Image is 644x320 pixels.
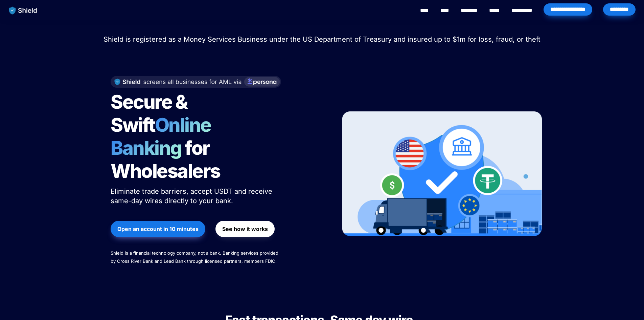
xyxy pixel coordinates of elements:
[215,217,275,240] a: See how it works
[222,226,268,232] strong: See how it works
[6,3,41,18] img: website logo
[111,113,218,159] span: Online Banking
[111,90,190,136] span: Secure & Swift
[111,136,220,183] span: for Wholesalers
[111,217,205,240] a: Open an account in 10 minutes
[103,35,540,43] span: Shield is registered as a Money Services Business under the US Department of Treasury and insured...
[111,221,205,237] button: Open an account in 10 minutes
[215,221,275,237] button: See how it works
[111,250,280,264] span: Shield is a financial technology company, not a bank. Banking services provided by Cross River Ba...
[117,226,199,232] strong: Open an account in 10 minutes
[111,187,274,205] span: Eliminate trade barriers, accept USDT and receive same-day wires directly to your bank.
